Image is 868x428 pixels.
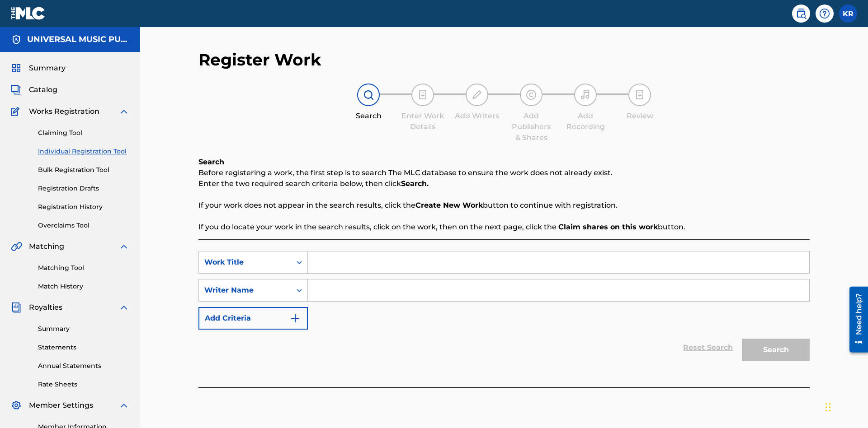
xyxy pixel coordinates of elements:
[29,400,93,411] span: Member Settings
[198,222,810,233] p: If you do locate your work in the search results, click on the work, then on the next page, click...
[823,385,868,428] iframe: Chat Widget
[38,361,129,371] a: Annual Statements
[11,302,22,313] img: Royalties
[27,34,129,45] h5: UNIVERSAL MUSIC PUB GROUP
[826,394,831,421] div: Drag
[38,263,129,273] a: Matching Tool
[29,63,66,74] span: Summary
[198,307,308,330] button: Add Criteria
[204,285,286,296] div: Writer Name
[198,167,810,178] p: Before registering a work, the first step is to search The MLC database to ensure the work does n...
[11,34,22,45] img: Accounts
[38,282,129,291] a: Match History
[38,343,129,352] a: Statements
[11,63,22,74] img: Summary
[580,89,591,100] img: step indicator icon for Add Recording
[617,111,662,121] div: Review
[346,111,391,121] div: Search
[558,223,658,231] strong: Claim shares on this work
[11,7,46,20] img: MLC Logo
[509,111,554,143] div: Add Publishers & Shares
[118,241,129,252] img: expand
[454,111,500,121] div: Add Writers
[11,84,57,95] a: CatalogCatalog
[198,251,810,366] form: Search Form
[796,8,807,19] img: search
[839,5,857,23] div: User Menu
[11,241,22,252] img: Matching
[38,128,129,138] a: Claiming Tool
[29,302,62,313] span: Royalties
[38,165,129,175] a: Bulk Registration Tool
[198,50,321,70] h2: Register Work
[118,106,129,117] img: expand
[415,201,483,209] strong: Create New Work
[290,313,301,324] img: 9d2ae6d4665cec9f34b9.svg
[29,241,64,252] span: Matching
[634,89,645,100] img: step indicator icon for Review
[792,5,810,23] a: Public Search
[417,89,428,100] img: step indicator icon for Enter Work Details
[118,400,129,411] img: expand
[401,179,429,188] strong: Search.
[11,400,22,411] img: Member Settings
[198,178,810,189] p: Enter the two required search criteria below, then click
[11,63,66,74] a: SummarySummary
[118,302,129,313] img: expand
[29,84,57,95] span: Catalog
[472,89,482,100] img: step indicator icon for Add Writers
[38,221,129,230] a: Overclaims Tool
[526,89,537,100] img: step indicator icon for Add Publishers & Shares
[198,158,224,166] b: Search
[11,106,23,117] img: Works Registration
[204,257,286,268] div: Work Title
[198,200,810,211] p: If your work does not appear in the search results, click the button to continue with registration.
[843,283,868,357] iframe: Resource Center
[38,324,129,334] a: Summary
[38,184,129,193] a: Registration Drafts
[563,111,608,132] div: Add Recording
[29,106,99,117] span: Works Registration
[363,89,374,100] img: step indicator icon for Search
[38,380,129,389] a: Rate Sheets
[38,202,129,212] a: Registration History
[819,8,830,19] img: help
[400,111,445,132] div: Enter Work Details
[11,84,22,95] img: Catalog
[816,5,834,23] div: Help
[38,147,129,156] a: Individual Registration Tool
